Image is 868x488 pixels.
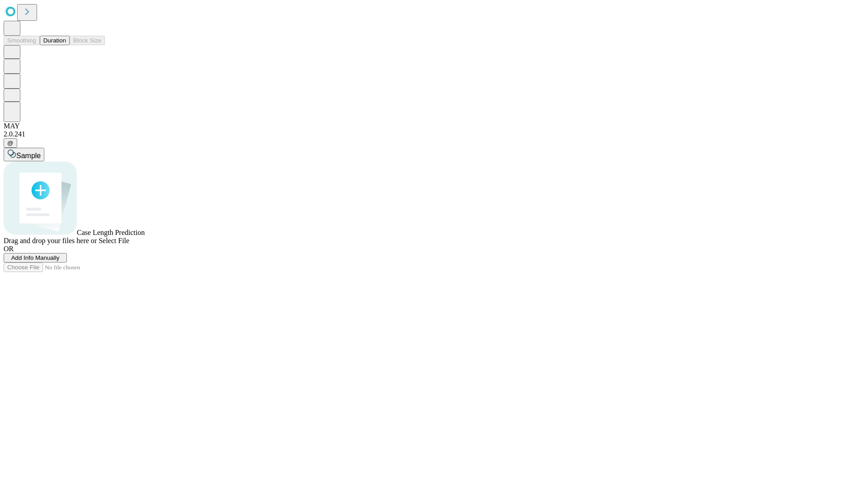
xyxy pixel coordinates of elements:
[99,237,129,244] span: Select File
[70,36,105,45] button: Block Size
[4,138,17,148] button: @
[4,237,97,244] span: Drag and drop your files here or
[4,122,864,130] div: MAY
[4,148,44,161] button: Sample
[7,140,14,146] span: @
[4,36,40,45] button: Smoothing
[4,253,67,263] button: Add Info Manually
[77,229,145,236] span: Case Length Prediction
[16,152,41,160] span: Sample
[40,36,70,45] button: Duration
[4,245,14,253] span: OR
[11,254,60,261] span: Add Info Manually
[4,130,864,138] div: 2.0.241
